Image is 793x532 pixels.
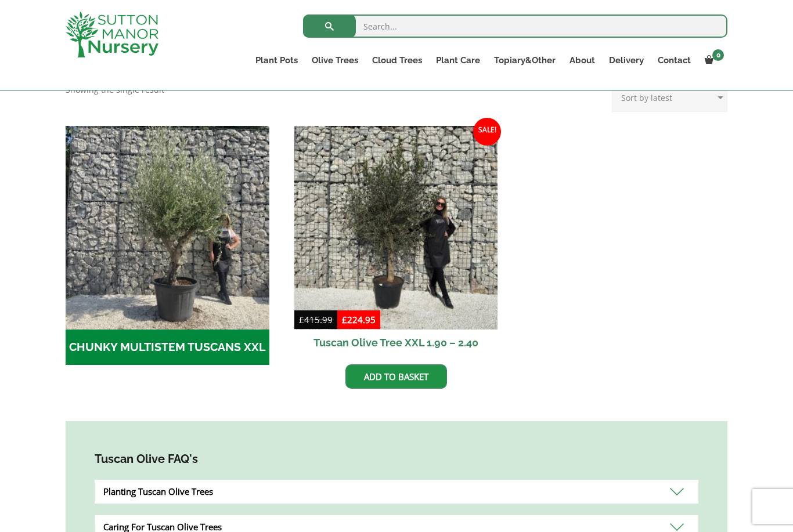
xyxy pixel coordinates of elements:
[487,52,563,68] a: Topiary&Other
[365,52,429,68] a: Cloud Trees
[712,49,724,61] span: 0
[299,314,333,325] bdi: 415.99
[299,314,304,325] span: £
[294,126,498,330] img: Tuscan Olive Tree XXL 1.90 - 2.40
[698,52,727,68] a: 0
[651,52,698,68] a: Contact
[294,126,498,356] a: Sale! Tuscan Olive Tree XXL 1.90 – 2.40
[345,364,447,389] a: Add to basket: “Tuscan Olive Tree XXL 1.90 - 2.40”
[305,52,365,68] a: Olive Trees
[563,52,602,68] a: About
[602,52,651,68] a: Delivery
[303,15,727,38] input: Search...
[342,314,376,325] bdi: 224.95
[473,118,501,146] span: Sale!
[95,480,698,504] div: Planting Tuscan Olive Trees
[342,314,347,325] span: £
[429,52,487,68] a: Plant Care
[294,330,498,356] h2: Tuscan Olive Tree XXL 1.90 – 2.40
[66,330,269,365] h2: CHUNKY MULTISTEM TUSCANS XXL
[66,12,158,57] img: logo
[248,52,305,68] a: Plant Pots
[66,126,269,330] img: CHUNKY MULTISTEM TUSCANS XXL
[95,450,698,468] h4: Tuscan Olive FAQ's
[66,126,269,365] a: Visit product category CHUNKY MULTISTEM TUSCANS XXL
[612,83,727,112] select: Shop order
